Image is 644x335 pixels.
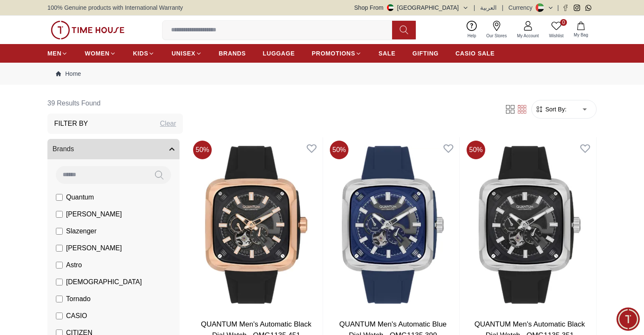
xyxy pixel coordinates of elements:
img: QUANTUM Men's Automatic Black Dial Watch - QMG1135.451 [190,137,323,312]
span: CASIO [66,311,87,321]
span: [PERSON_NAME] [66,243,122,253]
span: Astro [66,260,82,270]
a: KIDS [133,46,155,61]
span: 50 % [193,141,212,159]
span: PROMOTIONS [312,49,355,58]
span: My Account [514,33,542,39]
a: PROMOTIONS [312,46,362,61]
img: QUANTUM Men's Automatic Blue Dial Watch - QMG1135.399 [326,137,459,312]
button: Sort By: [535,105,567,114]
span: 0 [560,19,567,26]
span: 50 % [330,141,348,159]
a: Our Stores [481,19,512,41]
button: My Bag [569,20,593,40]
span: LUGGAGE [263,49,295,58]
span: CASIO SALE [456,49,495,58]
span: WOMEN [85,49,110,58]
span: Wishlist [546,33,567,39]
button: Shop From[GEOGRAPHIC_DATA] [354,3,469,12]
a: BRANDS [219,46,246,61]
span: My Bag [570,32,591,38]
span: UNISEX [171,49,195,58]
input: [DEMOGRAPHIC_DATA] [56,279,63,285]
span: GIFTING [412,49,439,58]
a: CASIO SALE [456,46,495,61]
span: [PERSON_NAME] [66,209,122,219]
span: 100% Genuine products with International Warranty [47,3,183,12]
a: Facebook [562,5,569,11]
span: [DEMOGRAPHIC_DATA] [66,277,142,287]
img: United Arab Emirates [387,4,394,11]
h6: 39 Results Found [47,93,183,114]
span: | [502,3,503,12]
input: Astro [56,262,63,269]
a: UNISEX [171,46,202,61]
h3: Filter By [54,119,88,129]
span: Our Stores [483,33,510,39]
a: Home [56,69,81,78]
a: WOMEN [85,46,116,61]
span: SALE [379,49,395,58]
a: SALE [379,46,395,61]
img: QUANTUM Men's Automatic Black Dial Watch - QMG1135.351 [463,137,596,312]
input: [PERSON_NAME] [56,211,63,218]
nav: Breadcrumb [47,63,597,85]
span: | [474,3,475,12]
div: Chat Widget [616,307,640,331]
span: Slazenger [66,226,97,236]
button: العربية [480,3,497,12]
span: MEN [47,49,61,58]
span: Brands [53,144,74,154]
span: Quantum [66,192,94,202]
span: Tornado [66,294,91,304]
div: Clear [160,119,176,129]
span: KIDS [133,49,148,58]
a: LUGGAGE [263,46,295,61]
a: MEN [47,46,68,61]
input: [PERSON_NAME] [56,245,63,252]
button: Brands [47,139,180,159]
img: ... [51,21,124,39]
span: 50 % [467,141,485,159]
a: GIFTING [412,46,439,61]
span: BRANDS [219,49,246,58]
div: Currency [509,3,536,12]
a: Instagram [574,5,580,11]
span: Sort By: [544,105,567,114]
a: Whatsapp [585,5,591,11]
a: Help [462,19,481,41]
span: | [557,3,559,12]
span: Help [464,33,480,39]
input: Tornado [56,296,63,302]
input: Slazenger [56,228,63,235]
input: CASIO [56,313,63,319]
input: Quantum [56,194,63,201]
a: 0Wishlist [544,19,569,41]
